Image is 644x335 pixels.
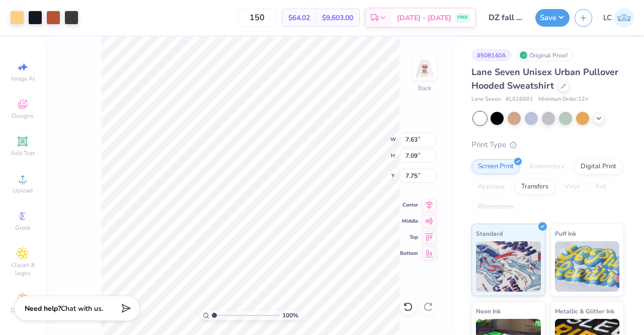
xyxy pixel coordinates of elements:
span: Image AI [11,75,35,83]
div: Applique [471,179,512,194]
div: Digital Print [574,159,623,174]
span: Standard [476,228,503,239]
span: Minimum Order: 12 + [538,95,589,104]
button: Save [535,9,570,27]
div: Foil [589,179,613,194]
img: Puff Ink [555,241,620,292]
div: Screen Print [471,159,520,174]
div: Rhinestones [471,199,520,215]
input: – – [237,9,277,27]
span: Bottom [400,250,418,257]
span: Lane Seven [471,95,501,104]
span: Upload [13,186,33,194]
div: Vinyl [558,179,586,194]
span: FREE [457,14,468,21]
span: Lane Seven Unisex Urban Pullover Hooded Sweatshirt [471,66,618,92]
span: # LS16001 [506,95,533,104]
img: Lacy Cook [614,8,634,28]
div: Print Type [471,139,624,151]
span: Middle [400,218,418,225]
span: LC [603,12,612,24]
span: Decorate [11,306,35,314]
span: Metallic & Glitter Ink [555,306,614,316]
a: LC [603,8,634,28]
span: Puff Ink [555,228,576,239]
input: Untitled Design [481,8,530,28]
strong: Need help? [25,304,61,313]
div: Embroidery [523,159,571,174]
span: Top [400,234,418,241]
img: Standard [476,241,541,292]
span: Add Text [11,149,35,157]
div: # 508140A [471,49,512,61]
span: $64.02 [288,13,310,23]
span: Neon Ink [476,306,501,316]
img: Back [415,58,435,79]
div: Transfers [515,179,555,194]
div: Original Proof [517,49,573,61]
span: Chat with us. [61,304,103,313]
span: 100 % [282,311,298,320]
span: Center [400,202,418,209]
span: Greek [15,224,31,232]
div: Back [418,84,431,93]
span: Designs [12,112,34,120]
span: $9,603.00 [322,13,353,23]
span: Clipart & logos [5,261,40,277]
span: [DATE] - [DATE] [397,13,451,23]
